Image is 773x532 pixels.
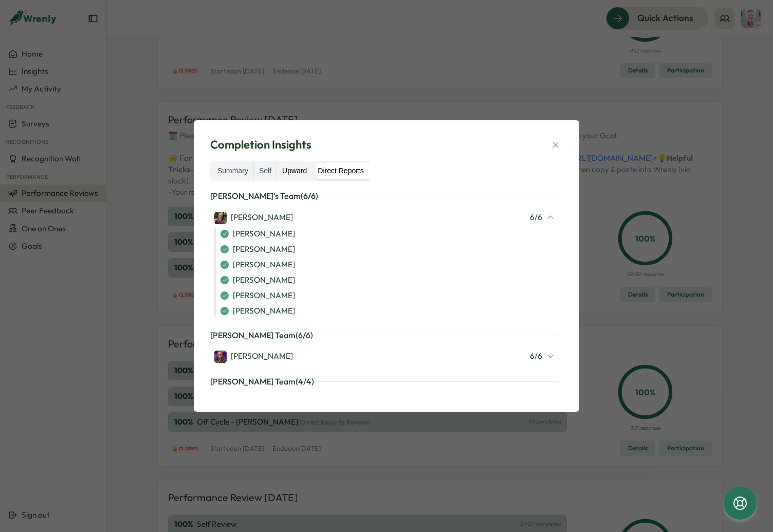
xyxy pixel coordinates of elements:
span: [PERSON_NAME] [233,259,295,270]
span: Completion Insights [210,137,311,153]
p: [PERSON_NAME] Team ( 6 / 6 ) [210,329,313,342]
label: Self [254,163,277,179]
span: [PERSON_NAME] [233,290,295,301]
label: Direct Reports [312,163,369,179]
div: [PERSON_NAME] [214,351,293,363]
span: 6 / 6 [530,212,542,223]
a: Marco[PERSON_NAME] [214,211,293,224]
label: Summary [212,163,253,179]
img: Adrian Pearcey [214,351,227,363]
div: [PERSON_NAME] [214,212,293,224]
p: [PERSON_NAME]'s Team ( 6 / 6 ) [210,190,318,203]
img: Marco [214,212,227,224]
span: [PERSON_NAME] [233,228,295,240]
span: [PERSON_NAME] [233,274,295,286]
label: Upward [277,163,312,179]
a: Adrian Pearcey[PERSON_NAME] [214,350,293,363]
span: [PERSON_NAME] [233,244,295,255]
span: [PERSON_NAME] [233,305,295,317]
p: [PERSON_NAME] Team ( 4 / 4 ) [210,375,314,388]
span: 6 / 6 [530,351,542,362]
